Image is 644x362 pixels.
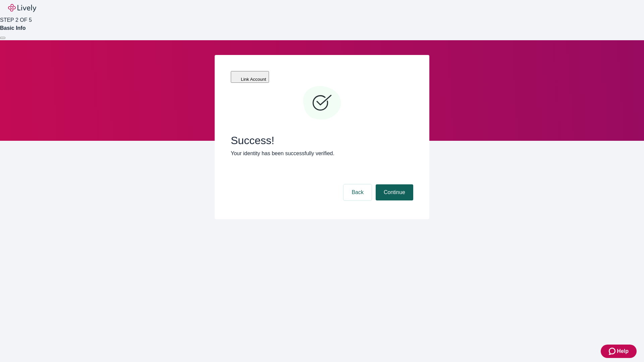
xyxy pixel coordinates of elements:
span: Success! [231,134,413,147]
span: Help [617,347,629,355]
svg: Zendesk support icon [609,347,617,355]
img: Lively [8,4,36,12]
button: Link Account [231,71,269,83]
button: Continue [376,184,413,200]
p: Your identity has been successfully verified. [231,149,413,158]
button: Zendesk support iconHelp [601,345,637,358]
button: Back [343,184,372,200]
svg: Checkmark icon [302,83,342,123]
